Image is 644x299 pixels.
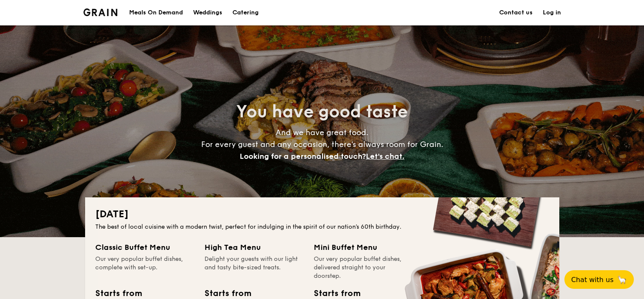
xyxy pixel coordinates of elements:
a: Logotype [83,8,118,16]
div: The best of local cuisine with a modern twist, perfect for indulging in the spirit of our nation’... [95,223,549,231]
span: You have good taste [236,102,408,122]
span: Chat with us [571,276,614,284]
div: Our very popular buffet dishes, complete with set-up. [95,255,194,280]
img: Grain [83,8,118,16]
div: Delight your guests with our light and tasty bite-sized treats. [205,255,304,280]
span: And we have great food. For every guest and any occasion, there’s always room for Grain. [201,128,443,161]
div: Mini Buffet Menu [314,241,413,253]
h2: [DATE] [95,208,549,221]
div: High Tea Menu [205,241,304,253]
div: Classic Buffet Menu [95,241,194,253]
div: Our very popular buffet dishes, delivered straight to your doorstep. [314,255,413,280]
span: 🦙 [617,275,627,285]
span: Looking for a personalised touch? [240,152,366,161]
span: Let's chat. [366,152,404,161]
button: Chat with us🦙 [564,270,634,289]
